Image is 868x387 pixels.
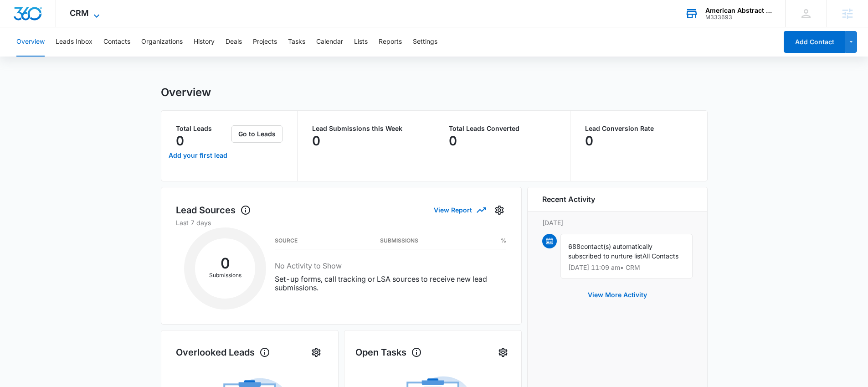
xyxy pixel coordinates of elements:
[449,134,457,148] p: 0
[15,24,22,31] img: website_grey.svg
[176,218,507,227] p: Last 7 days
[316,27,343,57] button: Calendar
[501,238,506,243] h3: %
[275,238,298,243] h3: Source
[26,15,45,22] div: v 4.0.24
[449,125,556,132] p: Total Leads Converted
[354,27,368,57] button: Lists
[784,31,845,53] button: Add Contact
[585,125,693,132] p: Lead Conversion Rate
[101,54,154,60] div: Keywords by Traffic
[226,27,242,57] button: Deals
[161,86,211,99] h1: Overview
[585,134,593,148] p: 0
[705,14,772,21] div: account id
[568,243,580,250] span: 688
[309,345,324,360] button: Settings
[568,243,652,260] span: contact(s) automatically subscribed to nurture list
[24,24,100,31] div: Domain: [DOMAIN_NAME]
[568,264,685,271] p: [DATE] 11:09 am • CRM
[16,27,45,57] button: Overview
[253,27,277,57] button: Projects
[231,125,282,143] button: Go to Leads
[434,202,485,218] button: View Report
[355,346,422,359] h1: Open Tasks
[194,27,215,57] button: History
[15,15,22,22] img: logo_orange.svg
[167,144,230,166] a: Add your first lead
[195,258,255,269] h2: 0
[91,53,98,60] img: tab_keywords_by_traffic_grey.svg
[141,27,183,57] button: Organizations
[542,218,693,227] p: [DATE]
[176,203,251,217] h1: Lead Sources
[288,27,305,57] button: Tasks
[413,27,437,57] button: Settings
[380,238,418,243] h3: Submissions
[705,7,772,14] div: account name
[176,346,270,359] h1: Overlooked Leads
[496,345,510,360] button: Settings
[379,27,402,57] button: Reports
[176,134,184,148] p: 0
[35,54,82,60] div: Domain Overview
[642,252,678,260] span: All Contacts
[231,130,282,138] a: Go to Leads
[579,284,656,306] button: View More Activity
[176,125,230,132] p: Total Leads
[275,260,506,271] h3: No Activity to Show
[312,125,419,132] p: Lead Submissions this Week
[275,275,506,292] p: Set-up forms, call tracking or LSA sources to receive new lead submissions.
[492,203,507,217] button: Settings
[542,194,595,205] h6: Recent Activity
[25,53,32,60] img: tab_domain_overview_orange.svg
[312,134,320,148] p: 0
[195,271,255,279] p: Submissions
[56,27,92,57] button: Leads Inbox
[70,8,89,18] span: CRM
[103,27,130,57] button: Contacts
